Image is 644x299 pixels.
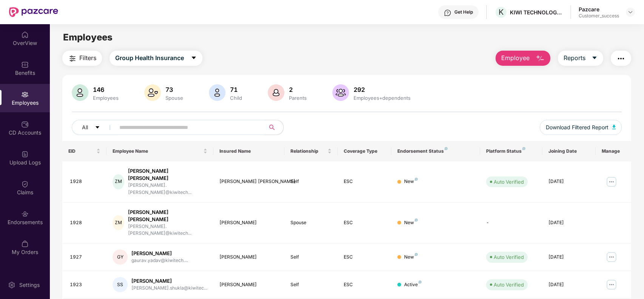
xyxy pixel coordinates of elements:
[128,209,207,223] div: [PERSON_NAME] [PERSON_NAME]
[21,31,29,39] img: svg+xml;base64,PHN2ZyBpZD0iSG9tZSIgeG1sbnM9Imh0dHA6Ly93d3cudzMub3JnLzIwMDAvc3ZnIiB3aWR0aD0iMjAiIG...
[82,123,88,132] span: All
[229,95,244,101] div: Child
[558,51,603,66] button: Reportscaret-down
[397,148,474,154] div: Endorsement Status
[496,51,550,66] button: Employee
[17,281,42,289] div: Settings
[113,249,128,265] div: GY
[287,86,308,93] div: 2
[542,141,596,161] th: Joining Date
[290,148,326,154] span: Relationship
[287,95,308,101] div: Parents
[499,8,503,17] span: K
[265,120,284,135] button: search
[62,141,107,161] th: EID
[596,141,631,161] th: Manage
[548,178,590,185] div: [DATE]
[332,84,349,101] img: svg+xml;base64,PHN2ZyB4bWxucz0iaHR0cDovL3d3dy53My5vcmcvMjAwMC9zdmciIHhtbG5zOnhsaW5rPSJodHRwOi8vd3...
[72,120,118,135] button: Allcaret-down
[627,9,633,15] img: svg+xml;base64,PHN2ZyBpZD0iRHJvcGRvd24tMzJ4MzIiIHhtbG5zPSJodHRwOi8vd3d3LnczLm9yZy8yMDAwL3N2ZyIgd2...
[344,178,385,185] div: ESC
[21,210,29,218] img: svg+xml;base64,PHN2ZyBpZD0iRW5kb3JzZW1lbnRzIiB4bWxucz0iaHR0cDovL3d3dy53My5vcmcvMjAwMC9zdmciIHdpZH...
[113,174,124,189] div: ZM
[21,150,29,158] img: svg+xml;base64,PHN2ZyBpZD0iVXBsb2FkX0xvZ3MiIGRhdGEtbmFtZT0iVXBsb2FkIExvZ3MiIHhtbG5zPSJodHRwOi8vd3...
[501,53,530,63] span: Employee
[21,240,29,248] img: svg+xml;base64,PHN2ZyBpZD0iTXlfT3JkZXJzIiBkYXRhLW5hbWU9Ik15IE9yZGVycyIgeG1sbnM9Imh0dHA6Ly93d3cudz...
[219,254,278,261] div: [PERSON_NAME]
[445,147,448,150] img: svg+xml;base64,PHN2ZyB4bWxucz0iaHR0cDovL3d3dy53My5vcmcvMjAwMC9zdmciIHdpZHRoPSI4IiBoZWlnaHQ9IjgiIH...
[219,281,278,288] div: [PERSON_NAME]
[128,182,207,196] div: [PERSON_NAME].[PERSON_NAME]@kiwitech...
[164,95,185,101] div: Spouse
[9,7,58,17] img: New Pazcare Logo
[265,124,280,130] span: search
[113,277,127,292] div: SS
[144,84,161,101] img: svg+xml;base64,PHN2ZyB4bWxucz0iaHR0cDovL3d3dy53My5vcmcvMjAwMC9zdmciIHhtbG5zOnhsaW5rPSJodHRwOi8vd3...
[131,277,207,285] div: [PERSON_NAME]
[510,9,563,16] div: KIWI TECHNOLOGIES INDIA PRIVATE LIMITED
[95,125,100,131] span: caret-down
[419,280,422,284] img: svg+xml;base64,PHN2ZyB4bWxucz0iaHR0cDovL3d3dy53My5vcmcvMjAwMC9zdmciIHdpZHRoPSI4IiBoZWlnaHQ9IjgiIH...
[522,147,525,150] img: svg+xml;base64,PHN2ZyB4bWxucz0iaHR0cDovL3d3dy53My5vcmcvMjAwMC9zdmciIHdpZHRoPSI4IiBoZWlnaHQ9IjgiIH...
[480,203,542,244] td: -
[486,148,536,154] div: Platform Status
[219,219,278,226] div: [PERSON_NAME]
[444,9,451,17] img: svg+xml;base64,PHN2ZyBpZD0iSGVscC0zMngzMiIgeG1sbnM9Imh0dHA6Ly93d3cudzMub3JnLzIwMDAvc3ZnIiB3aWR0aD...
[548,281,590,288] div: [DATE]
[213,141,284,161] th: Insured Name
[536,54,545,63] img: svg+xml;base64,PHN2ZyB4bWxucz0iaHR0cDovL3d3dy53My5vcmcvMjAwMC9zdmciIHhtbG5zOnhsaW5rPSJodHRwOi8vd3...
[131,250,188,257] div: [PERSON_NAME]
[404,281,422,288] div: Active
[268,84,284,101] img: svg+xml;base64,PHN2ZyB4bWxucz0iaHR0cDovL3d3dy53My5vcmcvMjAwMC9zdmciIHhtbG5zOnhsaW5rPSJodHRwOi8vd3...
[63,32,113,43] span: Employees
[494,178,524,186] div: Auto Verified
[128,223,207,237] div: [PERSON_NAME].[PERSON_NAME]@kiwitech...
[62,51,102,66] button: Filters
[546,123,608,132] span: Download Filtered Report
[605,176,618,188] img: manageButton
[21,180,29,188] img: svg+xml;base64,PHN2ZyBpZD0iQ2xhaW0iIHhtbG5zPSJodHRwOi8vd3d3LnczLm9yZy8yMDAwL3N2ZyIgd2lkdGg9IjIwIi...
[352,95,412,101] div: Employees+dependents
[404,254,418,261] div: New
[68,54,77,63] img: svg+xml;base64,PHN2ZyB4bWxucz0iaHR0cDovL3d3dy53My5vcmcvMjAwMC9zdmciIHdpZHRoPSIyNCIgaGVpZ2h0PSIyNC...
[91,86,120,93] div: 146
[494,253,524,261] div: Auto Verified
[72,84,88,101] img: svg+xml;base64,PHN2ZyB4bWxucz0iaHR0cDovL3d3dy53My5vcmcvMjAwMC9zdmciIHhtbG5zOnhsaW5rPSJodHRwOi8vd3...
[70,281,101,288] div: 1923
[616,54,625,63] img: svg+xml;base64,PHN2ZyB4bWxucz0iaHR0cDovL3d3dy53My5vcmcvMjAwMC9zdmciIHdpZHRoPSIyNCIgaGVpZ2h0PSIyNC...
[548,254,590,261] div: [DATE]
[415,253,418,256] img: svg+xml;base64,PHN2ZyB4bWxucz0iaHR0cDovL3d3dy53My5vcmcvMjAwMC9zdmciIHdpZHRoPSI4IiBoZWlnaHQ9IjgiIH...
[290,254,332,261] div: Self
[21,61,29,68] img: svg+xml;base64,PHN2ZyBpZD0iQmVuZWZpdHMiIHhtbG5zPSJodHRwOi8vd3d3LnczLm9yZy8yMDAwL3N2ZyIgd2lkdGg9Ij...
[191,55,197,62] span: caret-down
[115,53,184,63] span: Group Health Insurance
[91,95,120,101] div: Employees
[591,55,598,62] span: caret-down
[209,84,225,101] img: svg+xml;base64,PHN2ZyB4bWxucz0iaHR0cDovL3d3dy53My5vcmcvMjAwMC9zdmciIHhtbG5zOnhsaW5rPSJodHRwOi8vd3...
[110,51,202,66] button: Group Health Insurancecaret-down
[290,281,332,288] div: Self
[548,219,590,226] div: [DATE]
[344,219,385,226] div: ESC
[113,215,124,230] div: ZM
[494,281,524,288] div: Auto Verified
[8,281,15,289] img: svg+xml;base64,PHN2ZyBpZD0iU2V0dGluZy0yMHgyMCIgeG1sbnM9Imh0dHA6Ly93d3cudzMub3JnLzIwMDAvc3ZnIiB3aW...
[229,86,244,93] div: 71
[21,121,29,128] img: svg+xml;base64,PHN2ZyBpZD0iQ0RfQWNjb3VudHMiIGRhdGEtbmFtZT0iQ0QgQWNjb3VudHMiIHhtbG5zPSJodHRwOi8vd3...
[404,219,418,226] div: New
[79,53,96,63] span: Filters
[128,167,207,182] div: [PERSON_NAME] [PERSON_NAME]
[540,120,622,135] button: Download Filtered Report
[164,86,185,93] div: 73
[70,178,101,185] div: 1928
[415,178,418,181] img: svg+xml;base64,PHN2ZyB4bWxucz0iaHR0cDovL3d3dy53My5vcmcvMjAwMC9zdmciIHdpZHRoPSI4IiBoZWlnaHQ9IjgiIH...
[68,148,95,154] span: EID
[338,141,391,161] th: Coverage Type
[564,53,585,63] span: Reports
[219,178,278,185] div: [PERSON_NAME] [PERSON_NAME]
[579,6,619,13] div: Pazcare
[21,91,29,98] img: svg+xml;base64,PHN2ZyBpZD0iRW1wbG95ZWVzIiB4bWxucz0iaHR0cDovL3d3dy53My5vcmcvMjAwMC9zdmciIHdpZHRoPS...
[352,86,412,93] div: 292
[344,254,385,261] div: ESC
[579,13,619,19] div: Customer_success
